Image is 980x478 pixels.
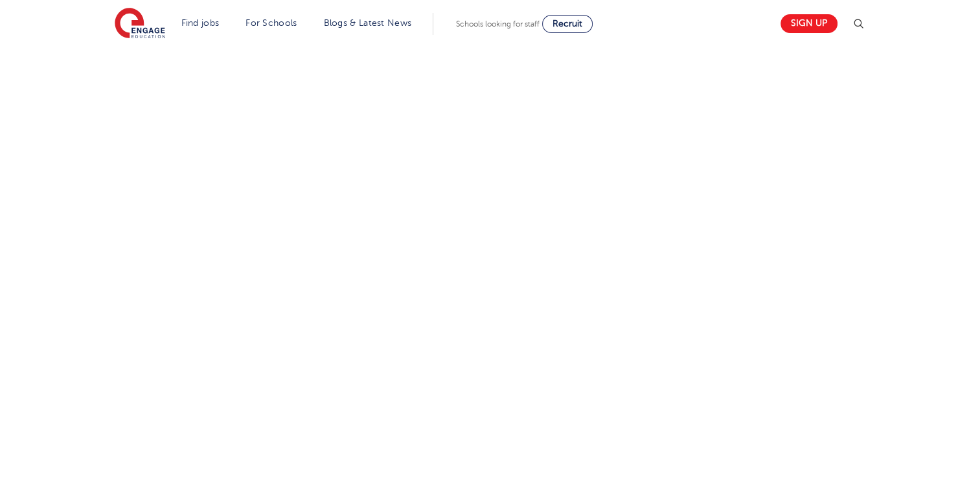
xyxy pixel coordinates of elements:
a: For Schools [245,18,297,28]
span: Schools looking for staff [456,19,540,28]
a: Sign up [781,14,838,33]
span: Recruit [553,19,582,28]
a: Find jobs [181,18,220,28]
img: Engage Education [115,8,165,40]
a: Recruit [542,15,593,33]
a: Blogs & Latest News [324,18,412,28]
